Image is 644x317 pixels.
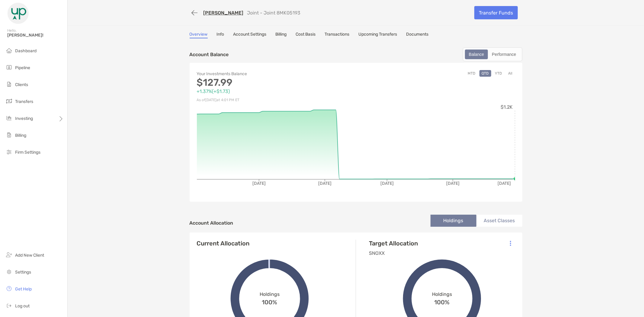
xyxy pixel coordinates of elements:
[489,50,519,59] div: Performance
[262,297,277,306] span: 100%
[217,32,224,38] a: Info
[479,70,491,77] button: QTD
[501,104,513,110] tspan: $1.2K
[5,98,13,105] img: transfers icon
[15,150,40,155] span: Firm Settings
[5,148,13,155] img: firm-settings icon
[446,181,460,186] tspan: [DATE]
[197,96,356,104] p: As of [DATE] at 4:01 PM ET
[15,303,30,309] span: Log out
[296,32,316,38] a: Cost Basis
[5,285,13,292] img: get-help icon
[233,32,267,38] a: Account Settings
[406,32,429,38] a: Documents
[5,251,13,258] img: add_new_client icon
[7,2,29,24] img: Zoe Logo
[5,268,13,275] img: settings icon
[190,32,208,38] a: Overview
[318,181,332,186] tspan: [DATE]
[359,32,397,38] a: Upcoming Transfers
[15,65,30,70] span: Pipeline
[325,32,350,38] a: Transactions
[431,215,476,227] li: Holdings
[5,47,13,54] img: dashboard icon
[197,240,250,247] h4: Current Allocation
[5,131,13,139] img: billing icon
[506,70,515,77] button: All
[15,99,33,104] span: Transfers
[5,302,13,309] img: logout icon
[197,70,356,78] p: Your Investments Balance
[498,181,511,186] tspan: [DATE]
[197,88,356,95] p: +1.37% ( +$1.73 )
[493,70,505,77] button: YTD
[466,70,478,77] button: MTD
[276,32,287,38] a: Billing
[5,81,13,88] img: clients icon
[197,79,356,86] p: $127.99
[463,47,522,61] div: segmented control
[252,181,265,186] tspan: [DATE]
[510,241,511,246] img: Icon List Menu
[15,116,33,121] span: Investing
[15,253,44,258] span: Add New Client
[15,82,28,87] span: Clients
[15,287,32,292] span: Get Help
[369,249,418,257] p: SNOXX
[476,215,522,227] li: Asset Classes
[369,240,418,247] h4: Target Allocation
[190,220,233,226] h4: Account Allocation
[203,10,244,16] a: [PERSON_NAME]
[5,64,13,71] img: pipeline icon
[7,33,64,38] span: [PERSON_NAME]!
[5,114,13,122] img: investing icon
[260,291,280,297] span: Holdings
[15,270,31,275] span: Settings
[380,181,393,186] tspan: [DATE]
[466,50,488,59] div: Balance
[432,291,452,297] span: Holdings
[15,48,37,53] span: Dashboard
[434,297,450,306] span: 100%
[474,6,518,19] a: Transfer Funds
[15,133,26,138] span: Billing
[247,10,301,16] p: Joint - Joint 8MK05193
[190,51,229,58] p: Account Balance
